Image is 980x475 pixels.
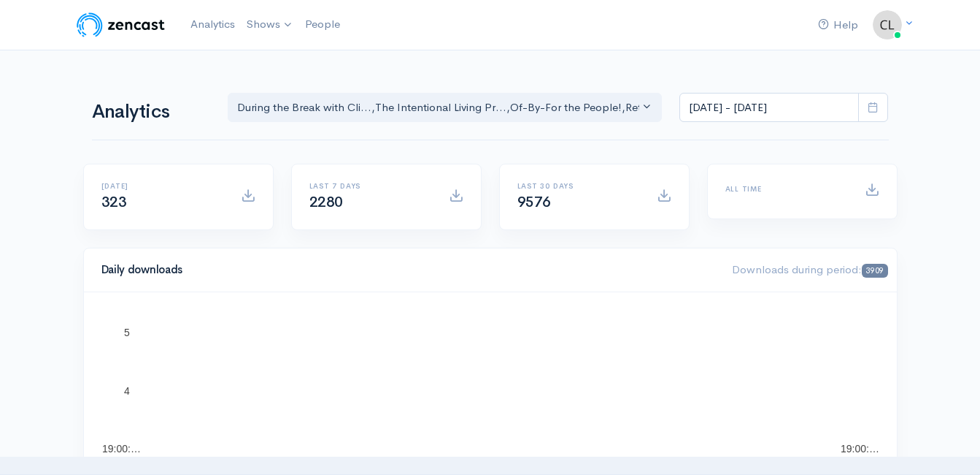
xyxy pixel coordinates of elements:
a: People [299,9,346,40]
svg: A chart. [101,310,879,456]
img: ZenCast Logo [74,10,167,39]
h6: All time [725,185,847,193]
a: Help [812,9,864,41]
span: 9576 [517,193,551,211]
h1: Analytics [92,102,210,123]
text: 4 [124,385,130,397]
img: ... [873,10,902,39]
text: 5 [124,327,130,338]
h6: Last 7 days [309,182,431,190]
span: 323 [101,193,127,211]
h6: Last 30 days [517,182,639,190]
button: During the Break with Cli..., The Intentional Living Pr..., Of-By-For the People!, Rethink - Rese... [228,93,663,123]
div: During the Break with Cli... , The Intentional Living Pr... , Of-By-For the People! , Rethink - R... [237,99,640,116]
text: 19:00:… [841,443,879,455]
span: Downloads during period: [732,262,887,276]
text: 19:00:… [102,443,141,455]
a: Analytics [185,9,241,40]
span: 3909 [862,264,887,278]
input: analytics date range selector [679,93,859,123]
h4: Daily downloads [101,264,715,276]
span: 2280 [309,193,343,211]
h6: [DATE] [101,182,223,190]
a: Shows [241,9,299,41]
